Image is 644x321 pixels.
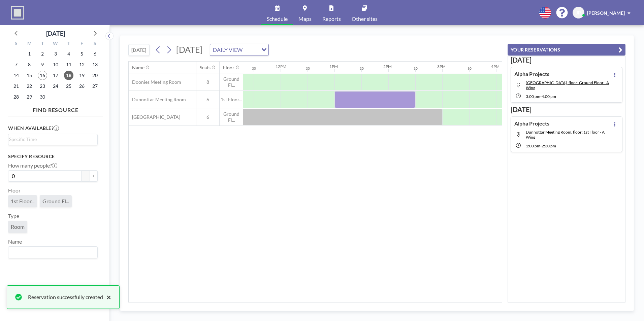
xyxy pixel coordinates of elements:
[8,247,97,258] div: Search for option
[576,10,581,16] span: JR
[38,71,47,80] span: Tuesday, September 16, 2025
[220,97,243,103] span: 1st Floor...
[90,60,100,69] span: Saturday, September 13, 2025
[38,92,47,102] span: Tuesday, September 30, 2025
[220,111,243,123] span: Ground Fl...
[90,81,100,91] span: Saturday, September 27, 2025
[11,223,25,230] span: Room
[540,94,542,99] span: -
[38,81,47,91] span: Tuesday, September 23, 2025
[298,16,312,22] span: Maps
[51,71,60,80] span: Wednesday, September 17, 2025
[42,198,69,205] span: Ground Fl...
[23,40,36,48] div: M
[46,29,65,38] div: [DATE]
[90,170,98,182] button: +
[514,71,549,77] h4: Alpha Projects
[468,66,472,71] div: 30
[196,79,219,85] span: 8
[51,81,60,91] span: Wednesday, September 24, 2025
[8,104,103,113] h4: FIND RESOURCE
[11,71,21,80] span: Sunday, September 14, 2025
[62,40,75,48] div: T
[25,81,34,91] span: Monday, September 22, 2025
[51,60,60,69] span: Wednesday, September 10, 2025
[352,16,378,22] span: Other sites
[526,80,609,90] span: Loirston Meeting Room, floor: Ground Floor - A Wing
[49,40,62,48] div: W
[437,64,446,69] div: 3PM
[223,65,234,71] div: Floor
[77,49,87,59] span: Friday, September 5, 2025
[77,81,87,91] span: Friday, September 26, 2025
[88,40,101,48] div: S
[176,44,203,55] span: [DATE]
[129,97,186,103] span: Dunnottar Meeting Room
[196,114,219,120] span: 6
[128,44,150,56] button: [DATE]
[587,10,625,16] span: [PERSON_NAME]
[25,60,34,69] span: Monday, September 8, 2025
[64,81,73,91] span: Thursday, September 25, 2025
[491,64,500,69] div: 4PM
[540,143,542,148] span: -
[360,66,364,71] div: 30
[132,65,144,71] div: Name
[8,153,98,159] h3: Specify resource
[36,40,49,48] div: T
[129,114,180,120] span: [GEOGRAPHIC_DATA]
[28,293,103,301] div: Reservation successfully created
[51,49,60,59] span: Wednesday, September 3, 2025
[306,66,310,71] div: 30
[82,170,90,182] button: -
[511,56,622,64] h3: [DATE]
[64,60,73,69] span: Thursday, September 11, 2025
[38,60,47,69] span: Tuesday, September 9, 2025
[210,44,268,56] div: Search for option
[90,49,100,59] span: Saturday, September 6, 2025
[542,143,556,148] span: 2:30 PM
[508,44,625,56] button: YOUR RESERVATIONS
[220,76,243,88] span: Ground Fl...
[383,64,392,69] div: 2PM
[267,16,288,22] span: Schedule
[526,143,540,148] span: 1:00 PM
[25,49,34,59] span: Monday, September 1, 2025
[9,136,94,143] input: Search for option
[25,92,34,102] span: Monday, September 29, 2025
[129,79,181,85] span: Doonies Meeting Room
[8,162,57,169] label: How many people?
[8,187,21,194] label: Floor
[25,71,34,80] span: Monday, September 15, 2025
[11,81,21,91] span: Sunday, September 21, 2025
[542,94,556,99] span: 4:00 PM
[8,213,19,219] label: Type
[511,105,622,114] h3: [DATE]
[8,238,22,245] label: Name
[11,6,24,20] img: organization-logo
[11,198,34,205] span: 1st Floor...
[322,16,341,22] span: Reports
[526,94,540,99] span: 3:00 PM
[200,65,211,71] div: Seats
[329,64,338,69] div: 1PM
[10,40,23,48] div: S
[212,45,244,54] span: DAILY VIEW
[64,49,73,59] span: Thursday, September 4, 2025
[77,60,87,69] span: Friday, September 12, 2025
[8,134,97,144] div: Search for option
[245,45,257,54] input: Search for option
[514,120,549,127] h4: Alpha Projects
[64,71,73,80] span: Thursday, September 18, 2025
[90,71,100,80] span: Saturday, September 20, 2025
[11,92,21,102] span: Sunday, September 28, 2025
[196,97,219,103] span: 6
[103,293,111,301] button: close
[11,60,21,69] span: Sunday, September 7, 2025
[38,49,47,59] span: Tuesday, September 2, 2025
[77,71,87,80] span: Friday, September 19, 2025
[414,66,418,71] div: 30
[75,40,88,48] div: F
[276,64,286,69] div: 12PM
[252,66,256,71] div: 30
